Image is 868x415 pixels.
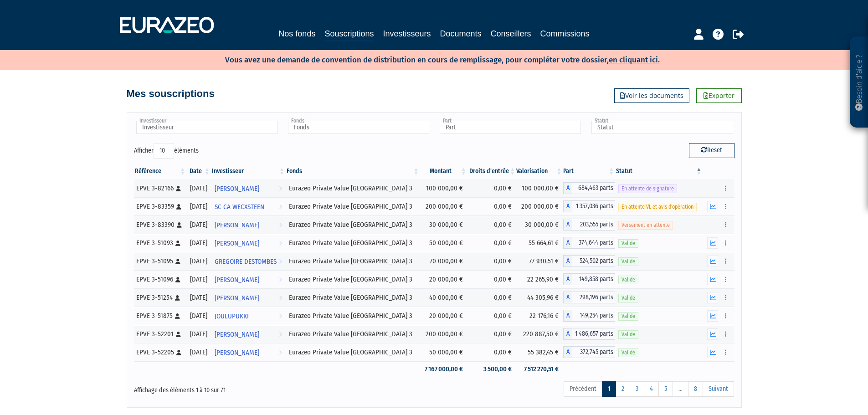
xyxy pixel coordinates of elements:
span: En attente VL et avis d'opération [618,203,697,211]
th: Statut : activer pour trier la colonne par ordre d&eacute;croissant [615,164,703,179]
span: A [563,200,572,212]
td: 0,00 € [467,288,516,307]
a: Suivant [703,381,734,397]
img: 1732889491-logotype_eurazeo_blanc_rvb.png [120,17,214,33]
div: [DATE] [190,329,208,339]
a: [PERSON_NAME] [211,270,286,288]
span: 149,858 parts [572,273,616,285]
span: GREGOIRE DESTOMBES [215,253,277,270]
span: 372,745 parts [572,346,616,358]
span: 524,502 parts [572,255,616,267]
td: 100 000,00 € [420,179,467,197]
span: [PERSON_NAME] [215,290,259,307]
i: Voir l'investisseur [279,290,282,307]
div: [DATE] [190,256,208,266]
a: Investisseurs [383,27,431,40]
i: Voir l'investisseur [279,199,282,215]
th: Investisseur: activer pour trier la colonne par ordre croissant [211,164,286,179]
td: 44 305,96 € [516,288,563,307]
i: Voir l'investisseur [279,326,282,343]
a: Documents [440,27,482,40]
div: Eurazeo Private Value [GEOGRAPHIC_DATA] 3 [289,329,416,339]
i: [Français] Personne physique [176,204,181,210]
a: [PERSON_NAME] [211,343,286,361]
div: EPVE 3-51254 [136,293,184,302]
td: 22 265,90 € [516,270,563,288]
div: A - Eurazeo Private Value Europe 3 [563,310,616,322]
div: A - Eurazeo Private Value Europe 3 [563,328,616,340]
div: Eurazeo Private Value [GEOGRAPHIC_DATA] 3 [289,293,416,302]
a: Commissions [540,27,590,40]
td: 7 512 270,51 € [516,361,563,377]
div: [DATE] [190,311,208,321]
td: 55 382,45 € [516,343,563,361]
a: en cliquant ici. [609,55,660,65]
div: EPVE 3-83359 [136,202,184,211]
td: 30 000,00 € [516,215,563,234]
td: 0,00 € [467,325,516,343]
i: [Français] Personne physique [177,222,182,228]
span: 1 486,657 parts [572,328,616,340]
span: 684,463 parts [572,182,616,194]
td: 0,00 € [467,215,516,234]
span: A [563,292,572,303]
div: Eurazeo Private Value [GEOGRAPHIC_DATA] 3 [289,256,416,266]
a: [PERSON_NAME] [211,234,286,252]
span: [PERSON_NAME] [215,235,259,252]
i: [Français] Personne physique [175,295,180,301]
button: Reset [689,143,734,158]
td: 100 000,00 € [516,179,563,197]
div: A - Eurazeo Private Value Europe 3 [563,346,616,358]
td: 40 000,00 € [420,288,467,307]
th: Droits d'entrée: activer pour trier la colonne par ordre croissant [467,164,516,179]
div: Eurazeo Private Value [GEOGRAPHIC_DATA] 3 [289,275,416,284]
i: Voir l'investisseur [279,308,282,325]
td: 0,00 € [467,252,516,270]
span: A [563,310,572,322]
span: 149,254 parts [572,310,616,322]
span: [PERSON_NAME] [215,344,259,361]
a: 2 [616,381,630,397]
a: 3 [630,381,644,397]
i: [Français] Personne physique [176,186,181,191]
div: [DATE] [190,275,208,284]
td: 0,00 € [467,197,516,215]
div: A - Eurazeo Private Value Europe 3 [563,292,616,303]
div: Eurazeo Private Value [GEOGRAPHIC_DATA] 3 [289,220,416,230]
td: 22 176,16 € [516,307,563,325]
p: Besoin d'aide ? [854,41,864,123]
div: EPVE 3-51875 [136,311,184,321]
i: [Français] Personne physique [176,350,181,355]
td: 0,00 € [467,234,516,252]
span: 298,196 parts [572,292,616,303]
div: EPVE 3-51093 [136,238,184,248]
h4: Mes souscriptions [127,88,215,99]
a: Voir les documents [614,88,689,103]
td: 7 167 000,00 € [420,361,467,377]
span: A [563,237,572,249]
th: Référence : activer pour trier la colonne par ordre croissant [134,164,187,179]
label: Afficher éléments [134,143,199,159]
span: [PERSON_NAME] [215,180,259,197]
p: Vous avez une demande de convention de distribution en cours de remplissage, pour compléter votre... [199,52,660,66]
span: A [563,182,572,194]
span: Valide [618,257,638,266]
div: Eurazeo Private Value [GEOGRAPHIC_DATA] 3 [289,311,416,321]
div: A - Eurazeo Private Value Europe 3 [563,273,616,285]
div: EPVE 3-52205 [136,348,184,357]
div: EPVE 3-51096 [136,275,184,284]
span: SC CA WECXSTEEN [215,199,264,215]
div: Affichage des éléments 1 à 10 sur 71 [134,380,376,395]
td: 55 664,61 € [516,234,563,252]
a: 8 [688,381,703,397]
span: Valide [618,294,638,302]
span: A [563,219,572,231]
td: 77 930,51 € [516,252,563,270]
i: Voir l'investisseur [279,253,282,270]
span: JOULUPUKKI [215,308,249,325]
span: 203,555 parts [572,219,616,231]
span: [PERSON_NAME] [215,272,259,288]
a: Exporter [696,88,742,103]
div: EPVE 3-83390 [136,220,184,230]
div: EPVE 3-51095 [136,256,184,266]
